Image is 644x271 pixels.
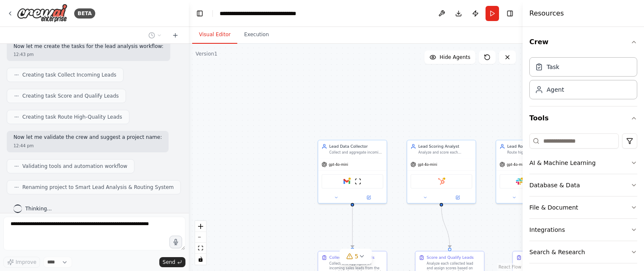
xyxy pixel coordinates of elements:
div: Lead Scoring AnalystAnalyze and score each collected lead based on company size, industry fit, en... [407,140,476,204]
button: Hide right sidebar [504,8,516,19]
button: 5 [340,249,372,264]
h4: Resources [529,8,564,19]
button: Integrations [529,219,637,241]
img: HubSpot [438,178,445,185]
g: Edge from 25597d67-af7a-4e3d-8144-dee73d654893 to c4a90b45-c86f-4c4d-9051-b5a9c1f0543f [439,206,453,247]
span: 5 [355,252,359,260]
p: Now let me validate the crew and suggest a project name: [13,134,162,141]
button: Tools [529,106,637,130]
button: zoom out [195,232,206,243]
span: Send [163,259,175,266]
span: gpt-4o-mini [329,162,348,167]
div: React Flow controls [195,221,206,265]
button: zoom in [195,221,206,232]
span: Creating task Collect Incoming Leads [22,72,116,78]
div: Lead Data Collector [329,143,383,149]
span: gpt-4o-mini [507,162,526,167]
div: Score and Qualify Leads [427,255,474,260]
nav: breadcrumb [220,9,314,18]
img: ScrapeWebsiteTool [354,178,361,185]
button: Start a new chat [169,30,182,40]
button: Execution [237,26,276,44]
div: Lead Router and NotifierRoute high-scoring leads to the appropriate sales team members based on t... [496,140,565,204]
img: Gmail [343,178,350,185]
span: Creating task Score and Qualify Leads [22,93,119,99]
div: Lead Router and Notifier [507,143,561,149]
button: toggle interactivity [195,254,206,265]
button: Search & Research [529,241,637,263]
button: Hide left sidebar [194,8,206,19]
span: Creating task Route High-Quality Leads [22,114,122,120]
a: React Flow attribution [499,265,521,269]
button: Improve [3,257,40,268]
div: Analyze and score each collected lead based on company size, industry fit, engagement level, and ... [418,150,472,155]
button: Hide Agents [424,50,475,64]
div: Task [547,63,559,71]
div: Collect Incoming Leads [329,255,374,260]
img: Logo [17,4,67,23]
div: Lead Data CollectorCollect and aggregate incoming sales leads from various sources including webs... [318,140,387,204]
div: Crew [529,54,637,106]
button: fit view [195,243,206,254]
span: Validating tools and automation workflow [22,163,127,170]
button: Crew [529,30,637,54]
button: Send [159,257,185,267]
button: Open in side panel [353,194,384,201]
button: Open in side panel [442,194,474,201]
button: Click to speak your automation idea [169,236,182,248]
div: 12:44 pm [13,143,162,149]
span: Renaming project to Smart Lead Analysis & Routing System [22,184,174,191]
div: Agent [547,85,564,94]
span: gpt-4o-mini [418,162,437,167]
span: Improve [16,259,36,266]
button: Database & Data [529,174,637,196]
span: Thinking... [25,205,52,212]
div: BETA [74,8,95,19]
img: Slack [516,178,523,185]
p: Now let me create the tasks for the lead analysis workflow: [13,43,164,50]
button: File & Document [529,197,637,218]
div: Route high-scoring leads to the appropriate sales team members based on territory, industry exper... [507,150,561,155]
div: Lead Scoring Analyst [418,143,472,149]
div: 12:43 pm [13,51,164,58]
span: Hide Agents [440,54,470,61]
div: Version 1 [196,50,217,57]
button: AI & Machine Learning [529,152,637,174]
button: Switch to previous chat [145,30,165,40]
g: Edge from 11c45bb9-3a01-447d-beda-34e0f729e020 to d86f7e11-3244-46ab-a457-23b2b3c15378 [350,206,355,247]
div: Collect and aggregate incoming sales leads from various sources including website forms, emails f... [329,150,383,155]
button: Visual Editor [192,26,237,44]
